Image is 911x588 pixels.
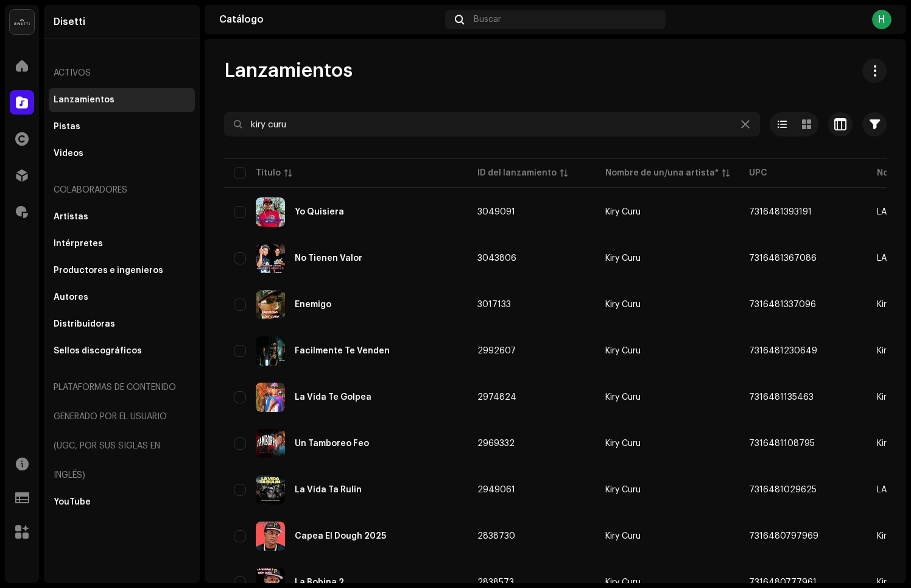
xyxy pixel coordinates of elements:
span: 3049091 [477,208,515,216]
div: La Bobina 2 [295,578,344,587]
span: Kiry Curu [605,208,730,216]
div: Productores e ingenieros [54,266,163,275]
div: Sellos discográficos [54,346,142,356]
span: Kiry Curu [605,254,730,263]
span: 7316480797969 [749,532,818,540]
div: H [872,10,892,29]
div: Kiry Curu [605,532,641,540]
div: Kiry Curu [605,208,641,216]
div: Lanzamientos [54,95,114,105]
re-m-nav-item: Sellos discográficos [49,339,195,363]
re-m-nav-item: Videos [49,141,195,166]
div: Yo Quisiera [295,208,344,216]
span: 2838730 [477,532,515,540]
span: Kiry Curu [605,439,730,448]
div: Artistas [54,212,88,222]
img: 221288c7-21a4-4617-8bc1-12a52b767757 [256,522,285,551]
div: Kiry Curu [605,439,641,448]
div: Autores [54,292,88,302]
div: Kiry Curu [605,486,641,494]
span: 3017133 [477,300,511,309]
span: 7316481393191 [749,208,812,216]
img: e79286ca-aca3-45af-be1b-95157d8deda3 [256,197,285,227]
span: Kiry Curu [605,532,730,540]
div: Un Tamboreo Feo [295,439,369,448]
re-m-nav-item: Distribuidoras [49,312,195,336]
div: Kiry Curu [605,254,641,263]
span: 7316481108795 [749,439,815,448]
img: 0608fa05-68c1-42c7-a4cf-102f109a5b76 [256,244,285,273]
re-m-nav-item: Intérpretes [49,232,195,256]
span: Kiry Curu [605,347,730,355]
div: Capea El Dough 2025 [295,532,386,540]
span: 2992607 [477,347,516,355]
div: Intérpretes [54,239,103,249]
div: Kiry Curu [605,578,641,587]
div: Título [256,167,281,179]
div: Facilmente Te Venden [295,347,390,355]
span: 7316481337096 [749,300,816,309]
img: 02a7c2d3-3c89-4098-b12f-2ff2945c95ee [10,10,34,34]
div: Kiry Curu [605,300,641,309]
img: 3b032496-cf32-42b3-9bf1-412e09f28528 [256,336,285,366]
span: Kiry Curu [605,300,730,309]
span: 7316480777961 [749,578,817,587]
div: Distribuidoras [54,319,115,329]
re-m-nav-item: Productores e ingenieros [49,258,195,283]
re-m-nav-item: Artistas [49,205,195,229]
div: Videos [54,149,83,158]
div: Enemigo [295,300,331,309]
div: YouTube [54,497,91,507]
re-m-nav-item: Lanzamientos [49,88,195,112]
span: Kiry Curu [605,486,730,494]
re-m-nav-item: Pistas [49,115,195,139]
div: Catálogo [219,15,440,24]
re-a-nav-header: Activos [49,58,195,88]
span: 7316481367086 [749,254,817,263]
img: 1f34b782-d770-4ce5-9a63-959ad2120aee [256,383,285,412]
span: 7316481230649 [749,347,817,355]
div: Kiry Curu [605,347,641,355]
span: 7316481135463 [749,393,814,402]
span: 7316481029625 [749,486,817,494]
span: 2838573 [477,578,514,587]
img: d18c5980-1550-4c8a-b454-12b55add44a4 [256,290,285,319]
div: Nombre de un/una artista* [605,167,719,179]
input: Buscar [224,112,760,136]
img: c1f5a406-87b2-46a6-8f04-d73336896ca2 [256,429,285,458]
div: No Tienen Valor [295,254,362,263]
span: 3043806 [477,254,516,263]
div: ID del lanzamiento [477,167,557,179]
div: La Vida Ta Rulin [295,486,362,494]
span: Kiry Curu [605,578,730,587]
span: 2969332 [477,439,515,448]
img: cfc90d23-8d6c-4066-9910-75d5ac57c120 [256,475,285,505]
re-m-nav-item: Autores [49,285,195,310]
re-m-nav-item: YouTube [49,490,195,514]
re-a-nav-header: Plataformas de contenido generado por el usuario (UGC, por sus siglas en inglés) [49,373,195,490]
span: Kiry Curu [605,393,730,402]
span: Lanzamientos [224,58,353,83]
span: Buscar [474,15,501,24]
span: 2949061 [477,486,515,494]
span: 2974824 [477,393,516,402]
div: Kiry Curu [605,393,641,402]
re-a-nav-header: Colaboradores [49,175,195,205]
div: Pistas [54,122,80,132]
div: La Vida Te Golpea [295,393,371,402]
